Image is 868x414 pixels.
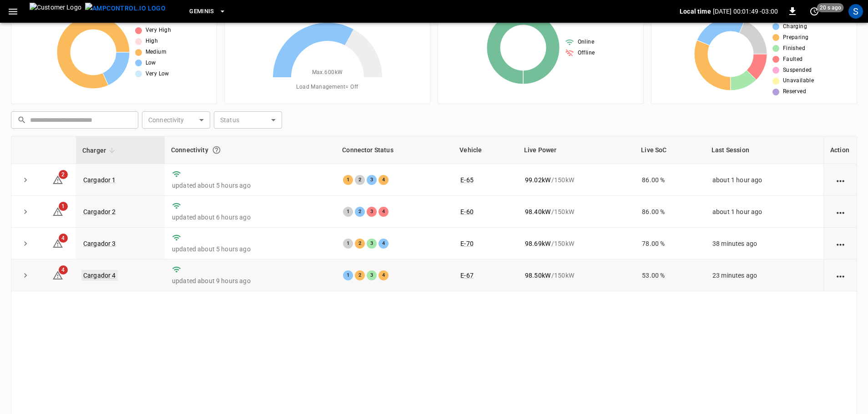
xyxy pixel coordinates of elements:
div: / 150 kW [525,271,627,280]
div: 1 [343,175,353,185]
td: 38 minutes ago [705,228,823,259]
span: 1 [59,202,68,211]
div: 2 [355,270,365,280]
div: 4 [378,207,389,217]
td: 78.00 % [635,228,705,259]
span: 4 [59,265,68,274]
a: E-65 [460,176,474,184]
th: Live Power [518,136,635,164]
td: about 1 hour ago [705,196,823,228]
span: Suspended [783,66,812,75]
p: updated about 6 hours ago [172,213,328,222]
div: 3 [367,175,377,185]
span: Geminis [189,6,214,17]
button: expand row [19,205,32,219]
div: 1 [343,270,353,280]
p: updated about 5 hours ago [172,181,328,190]
button: expand row [19,237,32,250]
span: Offline [578,49,595,58]
div: 3 [367,270,377,280]
a: Cargador 2 [83,208,116,215]
td: 53.00 % [635,259,705,291]
button: Geminis [186,3,230,20]
div: / 150 kW [525,175,627,185]
img: Customer Logo [30,3,81,20]
span: Very Low [146,70,169,79]
a: 2 [52,175,63,183]
div: action cell options [835,175,846,185]
p: updated about 5 hours ago [172,244,328,254]
span: Unavailable [783,76,814,85]
span: Very High [146,26,172,35]
div: / 150 kW [525,207,627,216]
div: / 150 kW [525,239,627,248]
a: Cargador 3 [83,240,116,247]
p: 99.02 kW [525,175,550,185]
th: Vehicle [453,136,518,164]
span: Finished [783,44,805,53]
div: action cell options [835,271,846,280]
p: updated about 9 hours ago [172,276,328,285]
div: 3 [367,207,377,217]
span: 20 s ago [817,3,844,12]
button: expand row [19,173,32,187]
img: ampcontrol.io logo [85,3,166,14]
span: Faulted [783,55,803,64]
a: E-67 [460,272,474,279]
span: Charging [783,22,807,31]
div: 1 [343,239,353,249]
td: 86.00 % [635,196,705,228]
a: Cargador 4 [81,270,118,281]
a: Cargador 1 [83,176,116,184]
a: E-70 [460,240,474,247]
p: 98.40 kW [525,207,550,216]
div: 2 [355,175,365,185]
div: action cell options [835,207,846,216]
div: Connectivity [171,142,329,158]
span: Low [146,59,156,68]
th: Connector Status [336,136,453,164]
div: 2 [355,207,365,217]
td: about 1 hour ago [705,164,823,196]
button: Connection between the charger and our software. [208,142,225,158]
th: Live SoC [635,136,705,164]
span: Load Management = Off [296,83,358,92]
span: Online [578,38,594,47]
p: 98.50 kW [525,271,550,280]
th: Action [823,136,857,164]
div: profile-icon [848,4,863,19]
td: 23 minutes ago [705,259,823,291]
div: 2 [355,239,365,249]
a: 4 [52,271,63,279]
span: Reserved [783,87,806,96]
p: Local time [680,7,711,16]
td: 86.00 % [635,164,705,196]
span: 4 [59,234,68,243]
div: action cell options [835,239,846,248]
a: 1 [52,207,63,214]
p: [DATE] 00:01:49 -03:00 [713,7,778,16]
span: 2 [59,170,68,179]
span: Preparing [783,33,809,42]
button: set refresh interval [807,4,822,19]
span: High [146,37,158,46]
div: 3 [367,239,377,249]
span: Max. 600 kW [312,68,343,77]
span: Charger [82,145,118,156]
a: 4 [52,239,63,247]
div: 4 [378,270,389,280]
div: 4 [378,239,389,249]
th: Last Session [705,136,823,164]
span: Medium [146,48,167,57]
div: 1 [343,207,353,217]
p: 98.69 kW [525,239,550,248]
div: 4 [378,175,389,185]
button: expand row [19,269,32,282]
a: E-60 [460,208,474,215]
